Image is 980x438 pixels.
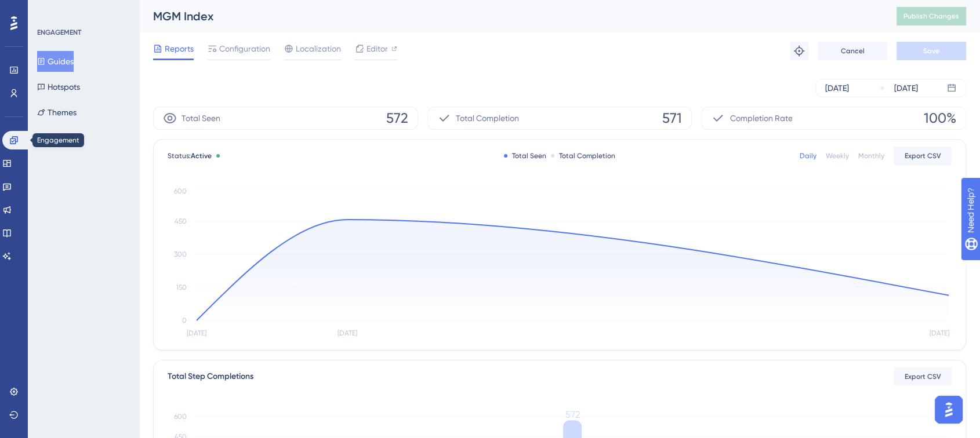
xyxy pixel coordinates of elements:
[168,151,212,160] span: Status:
[219,42,270,56] span: Configuration
[296,42,341,56] span: Localization
[894,367,952,386] button: Export CSV
[818,42,887,60] button: Cancel
[894,81,918,95] div: [DATE]
[182,316,187,324] tspan: 0
[903,12,959,21] span: Publish Changes
[930,329,949,337] tspan: [DATE]
[924,109,956,127] span: 100%
[386,109,408,127] span: 572
[174,413,187,421] tspan: 600
[176,283,187,291] tspan: 150
[923,46,939,56] span: Save
[174,250,187,258] tspan: 300
[182,111,220,125] span: Total Seen
[191,152,212,160] span: Active
[894,147,952,165] button: Export CSV
[841,46,865,56] span: Cancel
[37,51,74,72] button: Guides
[896,42,966,60] button: Save
[175,217,187,225] tspan: 450
[37,102,77,123] button: Themes
[800,151,816,160] div: Daily
[896,7,966,25] button: Publish Changes
[27,3,72,17] span: Need Help?
[551,151,615,160] div: Total Completion
[153,8,868,24] div: MGM Index
[565,408,580,419] tspan: 572
[165,42,194,56] span: Reports
[931,392,966,427] iframe: UserGuiding AI Assistant Launcher
[456,111,519,125] span: Total Completion
[174,187,187,195] tspan: 600
[825,81,849,95] div: [DATE]
[905,372,941,381] span: Export CSV
[337,329,357,337] tspan: [DATE]
[37,28,81,37] div: ENGAGEMENT
[662,109,682,127] span: 571
[826,151,849,160] div: Weekly
[37,76,80,97] button: Hotspots
[187,329,206,337] tspan: [DATE]
[504,151,546,160] div: Total Seen
[729,111,792,125] span: Completion Rate
[366,42,388,56] span: Editor
[905,151,941,160] span: Export CSV
[858,151,884,160] div: Monthly
[168,370,253,384] div: Total Step Completions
